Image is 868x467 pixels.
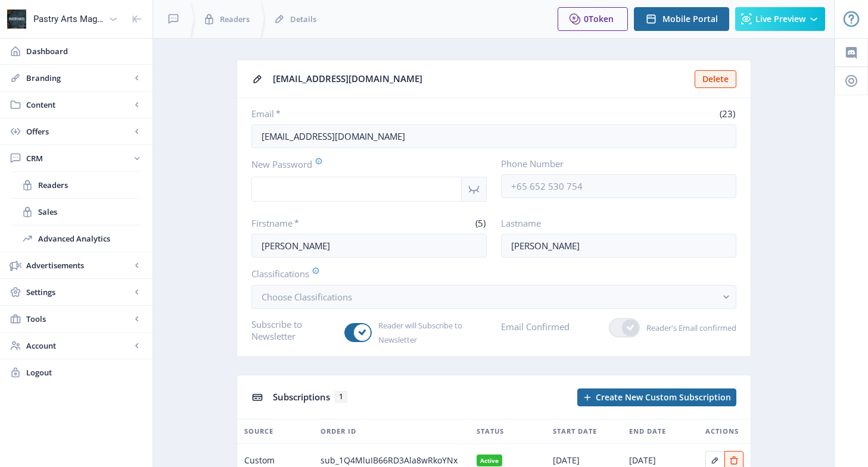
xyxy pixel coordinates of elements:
[695,70,736,88] button: Delete
[220,13,250,25] span: Readers
[718,108,736,120] span: (23)
[735,7,825,31] button: Live Preview
[570,388,736,406] a: New page
[251,285,736,309] button: Choose Classifications
[251,234,487,258] input: Enter reader’s firstname
[501,318,570,335] label: Email Confirmed
[634,7,729,31] button: Mobile Portal
[26,313,131,325] span: Tools
[12,172,141,198] a: Readers
[26,152,131,164] span: CRM
[7,10,26,29] img: properties.app_icon.png
[244,424,273,438] span: Source
[26,340,131,352] span: Account
[335,391,347,403] span: 1
[462,177,487,202] nb-icon: Show password
[589,13,614,24] span: Token
[12,199,141,225] a: Sales
[251,108,489,120] label: Email
[251,158,477,171] label: New Password
[596,393,731,402] span: Create New Custom Subscription
[273,70,687,88] div: [EMAIL_ADDRESS][DOMAIN_NAME]
[640,321,736,335] span: Reader's Email confirmed
[501,174,736,198] input: +65 652 530 754
[290,13,316,25] span: Details
[26,126,131,137] span: Offers
[26,259,131,271] span: Advertisements
[577,388,736,406] button: Create New Custom Subscription
[26,286,131,298] span: Settings
[262,291,352,303] span: Choose Classifications
[372,318,487,347] span: Reader will Subscribe to Newsletter
[477,424,504,438] span: Status
[251,267,727,280] label: Classifications
[251,124,736,148] input: Enter reader’s email
[553,424,597,438] span: Start Date
[38,233,141,245] span: Advanced Analytics
[38,179,141,191] span: Readers
[662,14,718,24] span: Mobile Portal
[501,217,727,229] label: Lastname
[251,217,365,229] label: Firstname
[273,391,330,403] span: Subscriptions
[705,424,739,438] span: Actions
[26,45,143,57] span: Dashboard
[755,14,805,24] span: Live Preview
[251,318,335,342] label: Subscribe to Newsletter
[12,225,141,252] a: Advanced Analytics
[558,7,628,31] button: 0Token
[38,206,141,218] span: Sales
[33,6,104,32] div: Pastry Arts Magazine
[474,217,487,229] span: (5)
[26,99,131,111] span: Content
[629,424,666,438] span: End Date
[321,424,356,438] span: Order ID
[501,234,736,258] input: Enter reader’s lastname
[26,72,131,84] span: Branding
[26,366,143,378] span: Logout
[501,158,727,170] label: Phone Number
